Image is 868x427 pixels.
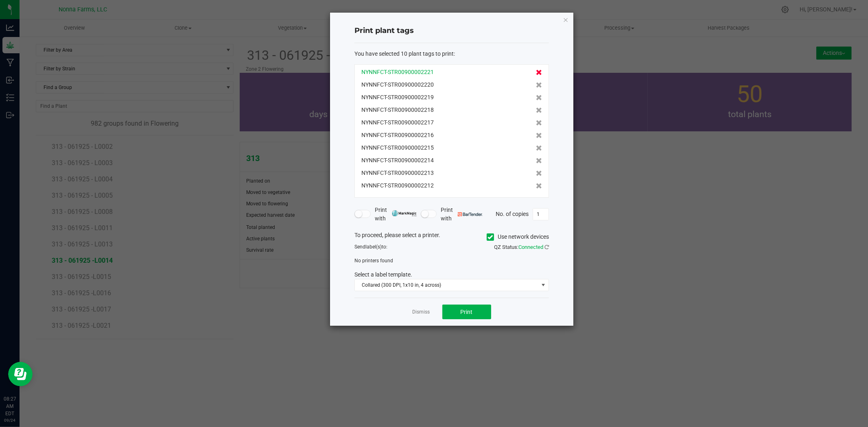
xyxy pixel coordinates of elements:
[496,210,529,217] span: No. of copies
[487,233,549,241] label: Use network devices
[361,181,434,190] span: NYNNFCT-STR00900002212
[348,270,555,279] div: Select a label template.
[354,26,549,36] h4: Print plant tags
[361,118,434,127] span: NYNNFCT-STR00900002217
[354,50,549,58] div: :
[365,244,382,250] span: label(s)
[354,244,387,250] span: Send to:
[413,309,430,316] a: Dismiss
[375,206,417,223] span: Print with
[354,258,393,264] span: No printers found
[361,81,434,89] span: NYNNFCT-STR00900002220
[361,93,434,102] span: NYNNFCT-STR00900002219
[361,144,434,152] span: NYNNFCT-STR00900002215
[461,309,473,315] span: Print
[361,169,434,177] span: NYNNFCT-STR00900002213
[355,279,538,291] span: Collared (300 DPI, 1x10 in, 4 across)
[361,106,434,114] span: NYNNFCT-STR00900002218
[458,212,483,216] img: bartender.png
[361,131,434,139] span: NYNNFCT-STR00900002216
[442,305,491,319] button: Print
[361,156,434,165] span: NYNNFCT-STR00900002214
[441,206,483,223] span: Print with
[361,68,434,76] span: NYNNFCT-STR00900002221
[518,244,543,250] span: Connected
[354,50,454,57] span: You have selected 10 plant tags to print
[348,231,555,243] div: To proceed, please select a printer.
[494,244,549,250] span: QZ Status:
[8,362,33,386] iframe: Resource center
[392,210,417,216] img: mark_magic_cybra.png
